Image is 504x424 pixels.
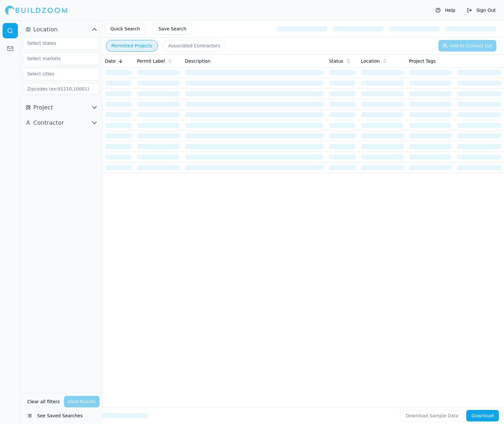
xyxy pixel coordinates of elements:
span: Date [105,58,116,64]
button: Quick Search [105,23,145,35]
button: See Saved Searches [23,410,100,421]
span: Location [33,25,58,34]
button: Location [23,24,100,35]
button: Project [23,102,100,113]
button: Permitted Projects [106,40,158,51]
span: Status [329,58,343,64]
span: Project [33,103,53,112]
button: Associated Contractors [163,40,226,51]
button: Save Search [153,23,192,35]
input: Select cities [23,68,91,80]
button: Contractor [23,118,100,128]
input: Select markets [23,53,91,64]
span: Description [185,58,211,64]
input: Zipcodes (ex:91210,10001) [23,83,100,95]
span: Permit Label [137,58,165,64]
button: Download [466,410,499,421]
input: Select states [23,37,91,49]
span: Contractor [33,118,64,127]
span: Project Tags [409,58,436,64]
button: Sign Out [464,5,499,15]
span: Location [361,58,380,64]
button: Help [432,5,459,15]
button: Clear all filters [26,396,61,407]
